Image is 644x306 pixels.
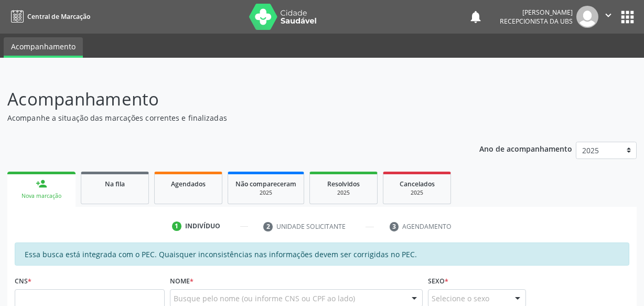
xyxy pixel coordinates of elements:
label: Sexo [428,273,448,289]
span: Na fila [105,180,125,188]
button: notifications [468,9,483,24]
span: Recepcionista da UBS [500,17,573,26]
span: Central de Marcação [27,12,90,21]
p: Acompanhamento [7,86,448,112]
div: Indivíduo [185,221,220,231]
div: 2025 [391,189,443,197]
i:  [603,9,614,21]
div: Essa busca está integrada com o PEC. Quaisquer inconsistências nas informações devem ser corrigid... [15,242,629,266]
p: Ano de acompanhamento [479,142,572,155]
span: Agendados [171,180,206,188]
div: 1 [172,221,181,231]
span: Cancelados [400,180,435,188]
button: apps [618,8,637,26]
div: Nova marcação [15,192,68,200]
span: Selecione o sexo [432,293,489,304]
span: Não compareceram [235,180,296,188]
img: img [576,6,598,28]
button:  [598,6,618,28]
label: Nome [170,273,194,289]
div: 2025 [235,189,296,197]
div: [PERSON_NAME] [500,8,573,17]
div: person_add [36,178,47,189]
div: 2025 [317,189,370,197]
span: Busque pelo nome (ou informe CNS ou CPF ao lado) [174,293,355,304]
span: Resolvidos [327,180,360,188]
a: Acompanhamento [4,37,83,58]
p: Acompanhe a situação das marcações correntes e finalizadas [7,112,448,123]
a: Central de Marcação [7,8,90,25]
